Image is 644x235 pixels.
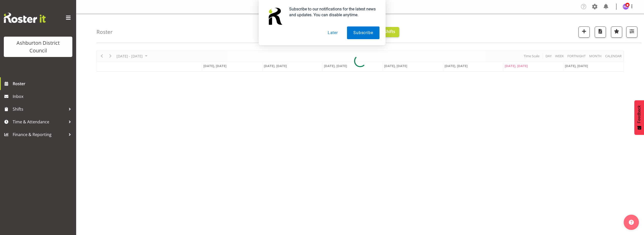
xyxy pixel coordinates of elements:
span: Inbox [13,93,74,100]
span: Time & Attendance [13,118,66,126]
img: notification icon [265,6,285,26]
button: Feedback - Show survey [634,100,644,135]
div: Ashburton District Council [9,39,67,54]
span: Roster [13,80,74,87]
img: help-xxl-2.png [629,220,634,225]
button: Later [321,26,344,39]
span: Shifts [13,105,66,113]
span: Finance & Reporting [13,131,66,138]
span: Feedback [637,105,641,123]
button: Subscribe [347,26,379,39]
div: Subscribe to our notifications for the latest news and updates. You can disable anytime. [285,6,379,18]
